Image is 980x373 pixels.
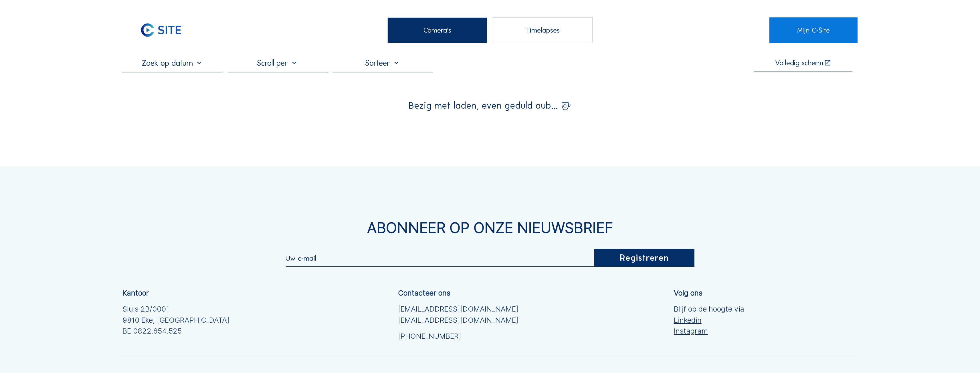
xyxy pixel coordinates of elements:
div: Volg ons [674,290,702,297]
a: [EMAIL_ADDRESS][DOMAIN_NAME] [398,315,518,326]
div: Registreren [594,249,694,266]
a: C-SITE Logo [122,17,211,43]
div: Camera's [387,17,487,43]
input: Zoek op datum 󰅀 [122,58,222,68]
div: Timelapses [493,17,593,43]
a: [EMAIL_ADDRESS][DOMAIN_NAME] [398,304,518,314]
div: Volledig scherm [775,59,823,67]
a: Mijn C-Site [769,17,858,43]
div: Contacteer ons [398,290,450,297]
div: Blijf op de hoogte via [674,304,744,336]
div: Sluis 2B/0001 9810 Eke, [GEOGRAPHIC_DATA] BE 0822.654.525 [122,304,229,336]
a: [PHONE_NUMBER] [398,331,518,342]
a: Linkedin [674,315,744,326]
span: Bezig met laden, even geduld aub... [409,101,558,110]
div: Abonneer op onze nieuwsbrief [122,221,858,235]
div: Kantoor [122,290,149,297]
img: C-SITE Logo [122,17,199,43]
a: Instagram [674,326,744,336]
input: Uw e-mail [286,254,594,263]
